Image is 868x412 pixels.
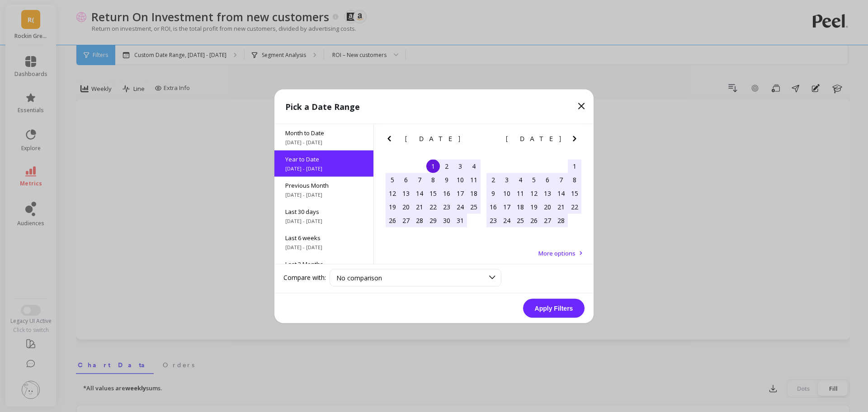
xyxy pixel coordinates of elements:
[453,200,467,213] div: Choose Friday, January 24th, 2025
[506,135,562,142] span: [DATE]
[568,159,581,173] div: Choose Saturday, February 1st, 2025
[467,200,481,213] div: Choose Saturday, January 25th, 2025
[467,173,481,186] div: Choose Saturday, January 11th, 2025
[527,213,541,227] div: Choose Wednesday, February 26th, 2025
[285,155,363,163] span: Year to Date
[285,217,363,224] span: [DATE] - [DATE]
[467,186,481,200] div: Choose Saturday, January 18th, 2025
[440,173,453,186] div: Choose Thursday, January 9th, 2025
[283,273,326,282] label: Compare with:
[568,200,581,213] div: Choose Saturday, February 22nd, 2025
[500,213,514,227] div: Choose Monday, February 24th, 2025
[285,138,363,146] span: [DATE] - [DATE]
[568,173,581,186] div: Choose Saturday, February 8th, 2025
[440,213,453,227] div: Choose Thursday, January 30th, 2025
[440,186,453,200] div: Choose Thursday, January 16th, 2025
[285,165,363,172] span: [DATE] - [DATE]
[399,200,413,213] div: Choose Monday, January 20th, 2025
[568,186,581,200] div: Choose Saturday, February 15th, 2025
[514,186,527,200] div: Choose Tuesday, February 11th, 2025
[413,186,426,200] div: Choose Tuesday, January 14th, 2025
[453,159,467,173] div: Choose Friday, January 3rd, 2025
[386,173,399,186] div: Choose Sunday, January 5th, 2025
[554,213,568,227] div: Choose Friday, February 28th, 2025
[554,173,568,186] div: Choose Friday, February 7th, 2025
[285,260,363,268] span: Last 3 Months
[413,173,426,186] div: Choose Tuesday, January 7th, 2025
[554,186,568,200] div: Choose Friday, February 14th, 2025
[426,213,440,227] div: Choose Wednesday, January 29th, 2025
[453,213,467,227] div: Choose Friday, January 31st, 2025
[386,186,399,200] div: Choose Sunday, January 12th, 2025
[336,273,382,282] span: No comparison
[527,173,541,186] div: Choose Wednesday, February 5th, 2025
[514,213,527,227] div: Choose Tuesday, February 25th, 2025
[527,200,541,213] div: Choose Wednesday, February 19th, 2025
[386,200,399,213] div: Choose Sunday, January 19th, 2025
[426,173,440,186] div: Choose Wednesday, January 8th, 2025
[527,186,541,200] div: Choose Wednesday, February 12th, 2025
[440,159,453,173] div: Choose Thursday, January 2nd, 2025
[399,173,413,186] div: Choose Monday, January 6th, 2025
[426,186,440,200] div: Choose Wednesday, January 15th, 2025
[486,200,500,213] div: Choose Sunday, February 16th, 2025
[486,173,500,186] div: Choose Sunday, February 2nd, 2025
[285,191,363,198] span: [DATE] - [DATE]
[285,207,363,215] span: Last 30 days
[413,200,426,213] div: Choose Tuesday, January 21st, 2025
[486,186,500,200] div: Choose Sunday, February 9th, 2025
[285,181,363,189] span: Previous Month
[453,173,467,186] div: Choose Friday, January 10th, 2025
[541,186,554,200] div: Choose Thursday, February 13th, 2025
[523,298,585,317] button: Apply Filters
[486,159,581,227] div: month 2025-02
[500,186,514,200] div: Choose Monday, February 10th, 2025
[386,213,399,227] div: Choose Sunday, January 26th, 2025
[453,186,467,200] div: Choose Friday, January 17th, 2025
[285,243,363,251] span: [DATE] - [DATE]
[399,213,413,227] div: Choose Monday, January 27th, 2025
[468,133,483,147] button: Next Month
[541,213,554,227] div: Choose Thursday, February 27th, 2025
[285,128,363,137] span: Month to Date
[399,186,413,200] div: Choose Monday, January 13th, 2025
[500,173,514,186] div: Choose Monday, February 3rd, 2025
[541,173,554,186] div: Choose Thursday, February 6th, 2025
[413,213,426,227] div: Choose Tuesday, January 28th, 2025
[426,200,440,213] div: Choose Wednesday, January 22nd, 2025
[384,133,398,147] button: Previous Month
[569,133,584,147] button: Next Month
[541,200,554,213] div: Choose Thursday, February 20th, 2025
[486,213,500,227] div: Choose Sunday, February 23rd, 2025
[386,159,481,227] div: month 2025-01
[500,200,514,213] div: Choose Monday, February 17th, 2025
[405,135,462,142] span: [DATE]
[285,100,360,113] p: Pick a Date Range
[538,249,576,257] span: More options
[514,173,527,186] div: Choose Tuesday, February 4th, 2025
[285,233,363,242] span: Last 6 weeks
[485,133,499,147] button: Previous Month
[554,200,568,213] div: Choose Friday, February 21st, 2025
[467,159,481,173] div: Choose Saturday, January 4th, 2025
[440,200,453,213] div: Choose Thursday, January 23rd, 2025
[426,159,440,173] div: Choose Wednesday, January 1st, 2025
[514,200,527,213] div: Choose Tuesday, February 18th, 2025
